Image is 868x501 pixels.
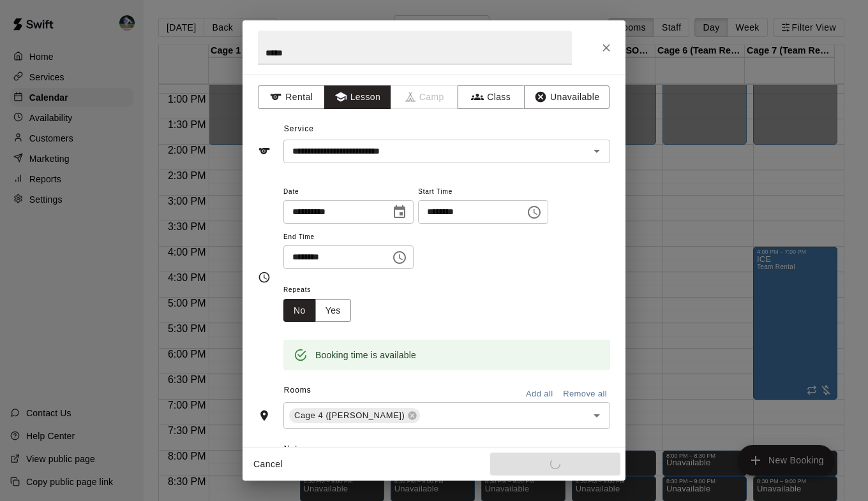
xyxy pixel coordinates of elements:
[258,271,271,284] svg: Timing
[315,344,416,367] div: Booking time is available
[283,299,316,323] button: No
[283,282,361,299] span: Repeats
[524,85,610,109] button: Unavailable
[588,407,606,425] button: Open
[289,408,420,423] div: Cage 4 ([PERSON_NAME])
[387,245,412,270] button: Choose time, selected time is 4:00 PM
[560,384,610,404] button: Remove all
[387,200,412,225] button: Choose date, selected date is Aug 12, 2025
[283,299,351,323] div: outlined button group
[258,409,271,422] svg: Rooms
[391,85,458,109] span: Camps can only be created in the Services page
[284,124,314,133] span: Service
[284,386,311,395] span: Rooms
[315,299,351,323] button: Yes
[289,409,410,422] span: Cage 4 ([PERSON_NAME])
[595,36,618,59] button: Close
[283,229,414,246] span: End Time
[258,85,325,109] button: Rental
[324,85,391,109] button: Lesson
[284,439,610,460] span: Notes
[458,85,525,109] button: Class
[283,184,414,201] span: Date
[418,184,548,201] span: Start Time
[588,142,606,160] button: Open
[248,453,288,476] button: Cancel
[521,200,547,225] button: Choose time, selected time is 3:30 PM
[258,145,271,157] svg: Service
[519,384,560,404] button: Add all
